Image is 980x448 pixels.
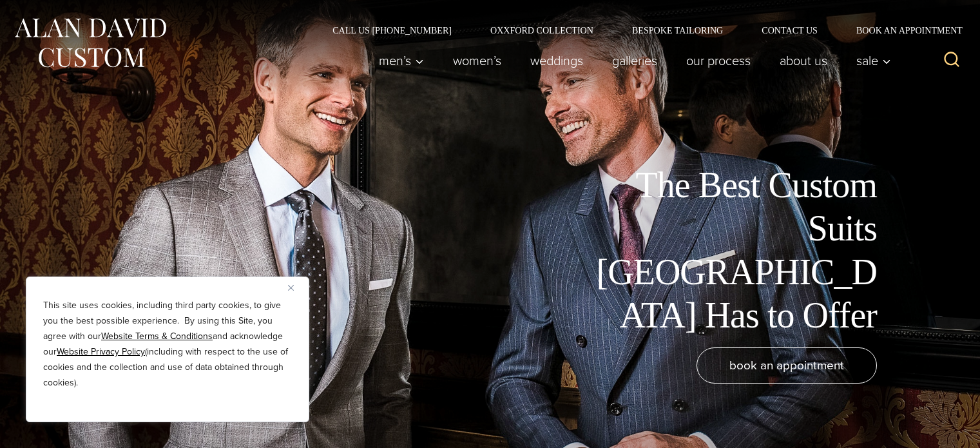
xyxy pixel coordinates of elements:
[856,54,891,67] span: Sale
[697,347,877,384] a: book an appointment
[613,26,742,35] a: Bespoke Tailoring
[313,26,471,35] a: Call Us [PHONE_NUMBER]
[439,48,516,73] a: Women’s
[288,280,303,295] button: Close
[288,285,294,291] img: Close
[516,48,598,73] a: weddings
[313,26,967,35] nav: Secondary Navigation
[471,26,613,35] a: Oxxford Collection
[765,48,842,73] a: About Us
[379,54,424,67] span: Men’s
[57,345,145,358] a: Website Privacy Policy
[13,14,168,72] img: Alan David Custom
[598,48,672,73] a: Galleries
[587,164,877,337] h1: The Best Custom Suits [GEOGRAPHIC_DATA] Has to Offer
[43,298,292,391] p: This site uses cookies, including third party cookies, to give you the best possible experience. ...
[101,329,213,343] a: Website Terms & Conditions
[365,48,898,73] nav: Primary Navigation
[672,48,765,73] a: Our Process
[936,45,967,76] button: View Search Form
[742,26,837,35] a: Contact Us
[729,356,844,375] span: book an appointment
[837,26,967,35] a: Book an Appointment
